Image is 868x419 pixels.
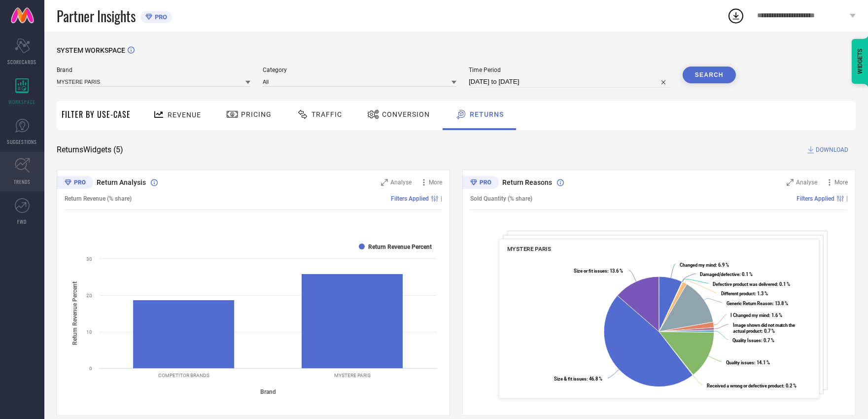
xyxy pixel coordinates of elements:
tspan: Brand [260,388,276,395]
text: : 6.9 % [680,262,729,268]
text: : 0.7 % [733,322,796,334]
span: Filters Applied [391,195,429,202]
span: Returns Widgets ( 5 ) [57,145,123,155]
text: MYSTERE PARIS [334,373,371,378]
span: Pricing [241,110,272,118]
span: Returns [470,110,504,118]
span: Return Reasons [502,178,552,186]
text: Return Revenue Percent [368,244,432,250]
text: : 1.6 % [730,313,782,318]
tspan: Different product [721,291,755,296]
span: DOWNLOAD [816,145,848,155]
tspan: Damaged/defective [700,272,739,277]
text: 20 [86,293,92,298]
svg: Zoom [787,179,794,186]
span: Partner Insights [57,6,136,26]
tspan: Size & fit issues [555,376,587,382]
div: Premium [57,176,93,191]
text: : 46.8 % [555,376,603,382]
text: : 13.8 % [727,301,788,306]
span: WORKSPACE [9,98,36,105]
span: PRO [152,13,167,21]
span: MYSTERE PARIS [507,245,551,252]
tspan: Size or fit issues [574,268,607,274]
text: : 0.2 % [707,383,797,388]
tspan: Defective product was delivered [713,281,777,287]
tspan: Generic Return Reason [727,301,772,306]
span: Analyse [390,179,412,186]
span: SYSTEM WORKSPACE [57,46,125,54]
span: Conversion [382,110,430,118]
span: Revenue [168,111,201,119]
tspan: I Changed my mind [730,313,769,318]
text: 0 [89,366,92,371]
span: Analyse [796,179,817,186]
span: Sold Quantity (% share) [470,195,532,202]
div: Open download list [727,7,745,25]
text: 10 [86,329,92,335]
tspan: Changed my mind [680,262,716,268]
tspan: Return Revenue Percent [71,281,78,345]
text: : 0.7 % [732,338,774,344]
text: : 0.1 % [713,281,790,287]
tspan: Quality Issues [732,338,761,344]
text: COMPETITOR BRANDS [158,373,209,378]
span: Category [263,67,456,73]
svg: Zoom [381,179,388,186]
span: Time Period [469,67,670,73]
span: Traffic [312,110,342,118]
span: Return Revenue (% share) [65,195,132,202]
tspan: Received a wrong or defective product [707,383,783,388]
span: | [846,195,848,202]
span: Brand [57,67,250,73]
text: 30 [86,256,92,262]
span: | [441,195,442,202]
text: : 1.3 % [721,291,768,296]
span: More [429,179,442,186]
text: : 13.6 % [574,268,623,274]
text: : 0.1 % [700,272,753,277]
span: FWD [18,218,27,225]
div: Premium [462,176,499,191]
button: Search [683,67,736,83]
span: TRENDS [14,178,31,185]
text: : 14.1 % [726,360,770,365]
span: More [834,179,848,186]
span: Filter By Use-Case [62,108,131,120]
span: Return Analysis [97,178,146,186]
span: SUGGESTIONS [7,138,37,145]
span: Filters Applied [797,195,834,202]
tspan: Image shown did not match the actual product [733,322,796,334]
input: Select time period [469,76,670,88]
tspan: Quality issues [726,360,754,365]
span: SCORECARDS [8,58,37,66]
